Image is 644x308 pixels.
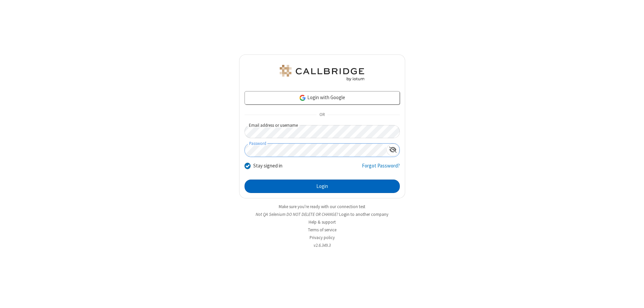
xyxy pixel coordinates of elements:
span: OR [317,110,327,120]
a: Terms of service [308,227,336,233]
li: Not QA Selenium DO NOT DELETE OR CHANGE? [239,211,405,218]
a: Make sure you're ready with our connection test [279,204,365,209]
input: Password [245,144,386,157]
a: Login with Google [245,91,400,105]
a: Help & support [309,219,336,225]
button: Login [245,180,400,193]
a: Forgot Password? [362,162,400,175]
img: google-icon.png [299,94,306,102]
label: Stay signed in [253,162,282,170]
li: v2.6.349.3 [239,242,405,248]
img: QA Selenium DO NOT DELETE OR CHANGE [278,65,366,81]
button: Login to another company [339,211,388,218]
a: Privacy policy [310,235,335,240]
input: Email address or username [245,125,400,138]
div: Show password [386,144,399,156]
